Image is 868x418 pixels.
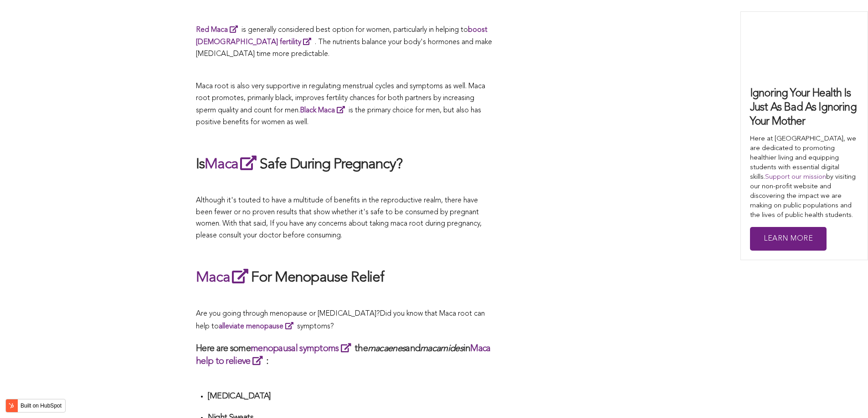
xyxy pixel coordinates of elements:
h2: For Menopause Relief [196,267,492,288]
h3: Here are some the and in : [196,342,492,368]
a: menopausal symptoms [251,344,354,353]
a: Black Maca [300,107,349,114]
span: is generally considered best option for women, particularly in helping to . The nutrients balance... [196,26,492,58]
h4: [MEDICAL_DATA] [208,391,492,402]
strong: Black Maca [300,107,335,114]
a: Red Maca [196,26,241,34]
a: Maca help to relieve [196,344,491,366]
span: Although it's touted to have a multitude of benefits in the reproductive realm, there have been f... [196,197,482,239]
h2: Is Safe During Pregnancy? [196,154,492,175]
a: alleviate menopause [219,323,297,330]
a: Maca [196,271,251,285]
a: Maca [205,157,260,172]
a: Learn More [750,227,827,251]
img: HubSpot sprocket logo [6,400,17,411]
span: Are you going through menopause or [MEDICAL_DATA]? [196,310,380,317]
em: macamides [420,344,463,353]
iframe: Chat Widget [822,374,868,418]
label: Built on HubSpot [17,400,65,412]
button: Built on HubSpot [5,399,66,413]
strong: Red Maca [196,26,228,34]
em: macaenes [368,344,406,353]
span: Maca root is also very supportive in regulating menstrual cycles and symptoms as well. Maca root ... [196,83,485,126]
